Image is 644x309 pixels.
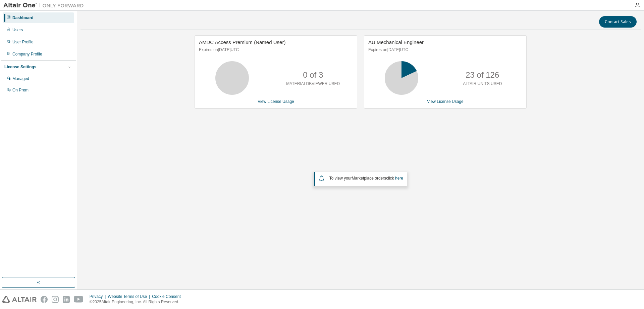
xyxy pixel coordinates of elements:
img: altair_logo.svg [2,296,37,303]
p: © 2025 Altair Engineering, Inc. All Rights Reserved. [90,299,185,305]
a: View License Usage [258,99,294,104]
em: Marketplace orders [352,176,386,181]
div: Managed [12,76,29,81]
p: 0 of 3 [303,69,323,81]
a: here [395,176,403,181]
div: User Profile [12,39,34,45]
img: linkedin.svg [63,296,70,303]
div: Website Terms of Use [108,294,152,299]
span: To view your click [329,176,403,181]
p: 23 of 126 [466,69,499,81]
p: MATERIALDBVIEWER USED [286,81,340,87]
button: Contact Sales [599,16,637,28]
div: Users [12,27,23,33]
div: Dashboard [12,15,34,21]
div: Cookie Consent [152,294,184,299]
img: Altair One [3,2,87,9]
div: Company Profile [12,51,42,57]
span: AU Mechanical Engineer [368,39,424,45]
img: youtube.svg [74,296,84,303]
div: License Settings [4,64,36,70]
img: facebook.svg [41,296,48,303]
img: instagram.svg [52,296,59,303]
p: Expires on [DATE] UTC [199,47,351,53]
a: View License Usage [427,99,464,104]
span: AMDC Access Premium (Named User) [199,39,285,45]
p: Expires on [DATE] UTC [368,47,521,53]
div: On Prem [12,87,29,93]
div: Privacy [90,294,108,299]
p: ALTAIR UNITS USED [463,81,502,87]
